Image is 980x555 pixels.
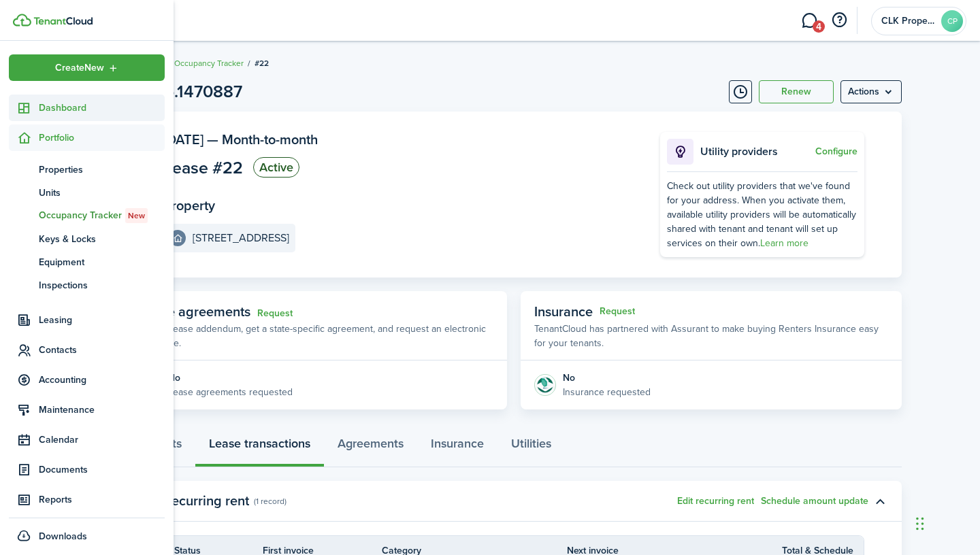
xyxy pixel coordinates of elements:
span: Create New [55,63,104,73]
a: Learn more [760,236,808,250]
span: Occupancy Tracker [39,208,165,223]
a: Dashboard [9,95,165,121]
span: Maintenance [39,403,165,417]
button: Open menu [9,54,165,81]
a: Utilities [497,426,565,467]
span: Month-to-month [222,129,318,150]
img: Insurance protection [534,374,556,396]
span: Dashboard [39,101,165,115]
span: Downloads [39,529,87,543]
a: Occupancy TrackerNew [9,204,165,227]
a: Units [9,181,165,204]
button: Open resource center [828,9,851,32]
button: Configure [815,146,857,157]
a: Keys & Locks [9,227,165,250]
button: Timeline [729,80,752,103]
a: Reports [9,486,165,513]
p: TenantCloud has partnered with Assurant to make buying Renters Insurance easy for your tenants. [534,322,888,350]
span: New [128,209,145,222]
img: TenantCloud [13,14,31,27]
a: Inspections [9,273,165,297]
button: Schedule amount update [761,496,868,507]
panel-main-subtitle: (1 record) [254,495,287,507]
span: Portfolio [39,131,165,145]
span: Keys & Locks [39,232,165,246]
div: No [168,371,293,385]
button: Renew [759,80,834,103]
span: Leasing [39,313,165,327]
a: Agreements [324,426,417,467]
button: Open menu [840,80,902,103]
a: Properties [9,158,165,181]
span: Equipment [39,255,165,269]
p: Lease agreements requested [168,385,293,399]
span: Units [39,186,165,200]
span: Contacts [39,343,165,357]
a: Equipment [9,250,165,273]
span: CLK Property [881,16,936,26]
span: Reports [39,492,165,507]
p: Utility providers [700,144,812,160]
e-details-info-title: [STREET_ADDRESS] [193,232,289,244]
span: Lease agreements [140,301,250,322]
span: #22 [255,57,269,69]
menu-btn: Actions [840,80,902,103]
a: Insurance [417,426,497,467]
span: Insurance [534,301,593,322]
panel-main-title: Property [163,198,215,214]
div: Check out utility providers that we've found for your address. When you activate them, available ... [667,179,857,250]
button: Edit recurring rent [677,496,754,507]
span: — [207,129,218,150]
span: Calendar [39,433,165,447]
iframe: Chat Widget [912,490,980,555]
status: Active [253,157,299,178]
div: No [563,371,651,385]
a: Occupancy Tracker [174,57,244,69]
span: [DATE] [163,129,203,150]
span: Properties [39,163,165,177]
span: Lease #22 [163,159,243,176]
button: Request [600,306,635,317]
img: TenantCloud [33,17,93,25]
span: Accounting [39,373,165,387]
a: Messaging [796,3,822,38]
button: Toggle accordion [868,490,892,513]
span: Inspections [39,278,165,292]
h1: No.1470887 [152,79,242,105]
div: Drag [916,503,924,544]
span: 4 [813,20,825,33]
p: Insurance requested [563,385,651,399]
p: Build a lease addendum, get a state-specific agreement, and request an electronic signature. [140,322,493,350]
panel-main-title: Recurring rent [163,493,249,509]
a: Request [257,308,293,319]
span: Documents [39,462,165,477]
avatar-text: CP [941,10,963,32]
